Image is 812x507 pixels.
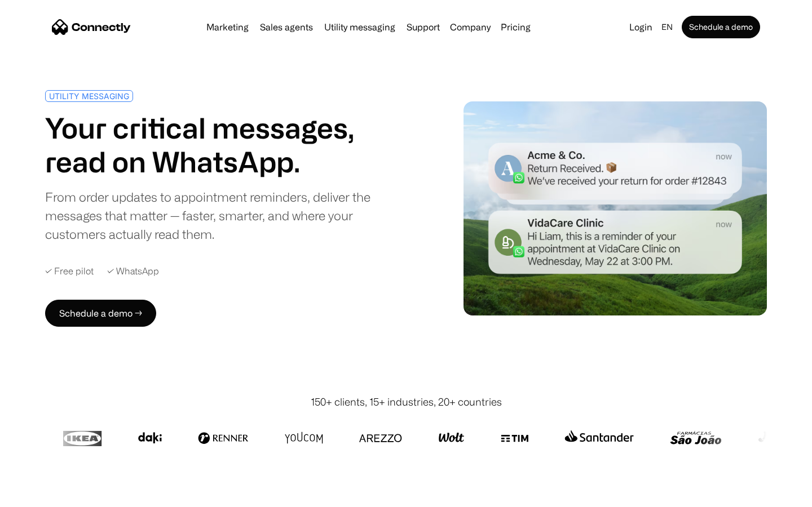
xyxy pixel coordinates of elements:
a: Marketing [202,23,253,32]
div: ✓ WhatsApp [107,266,159,277]
div: 150+ clients, 15+ industries, 20+ countries [311,394,502,410]
div: ✓ Free pilot [45,266,94,277]
div: en [661,19,673,35]
a: Schedule a demo [682,16,760,38]
div: UTILITY MESSAGING [49,92,129,100]
h1: Your critical messages, read on WhatsApp. [45,111,401,179]
a: Login [625,19,657,35]
ul: Language list [23,487,68,503]
div: Company [450,19,491,35]
a: Support [402,23,444,32]
aside: Language selected: English [11,486,68,503]
a: Sales agents [255,23,317,32]
div: From order updates to appointment reminders, deliver the messages that matter — faster, smarter, ... [45,188,401,243]
a: Pricing [496,23,535,32]
a: Schedule a demo → [45,300,156,327]
a: Utility messaging [320,23,400,32]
